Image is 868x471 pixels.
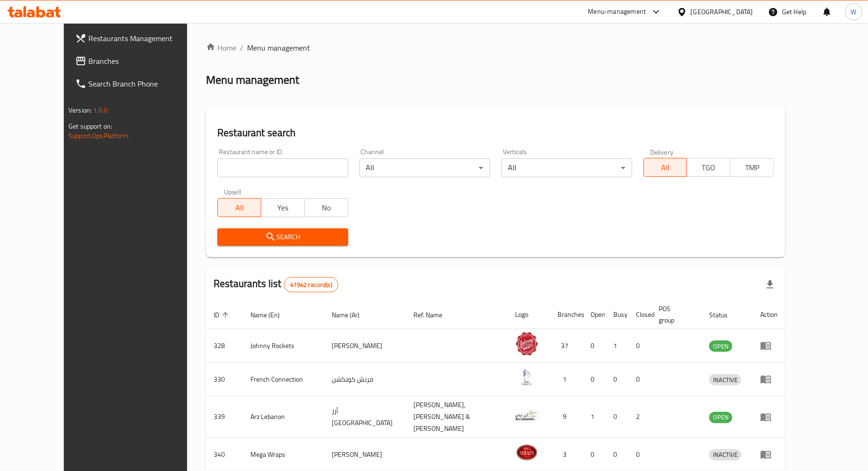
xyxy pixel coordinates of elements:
td: أرز [GEOGRAPHIC_DATA] [324,396,406,438]
span: Yes [265,201,301,215]
button: TMP [730,158,774,177]
td: 328 [206,329,243,363]
td: [PERSON_NAME],[PERSON_NAME] & [PERSON_NAME] [406,396,508,438]
td: Johnny Rockets [243,329,324,363]
span: Status [709,309,740,321]
span: INACTIVE [709,375,741,385]
td: Arz Lebanon [243,396,324,438]
div: Menu [760,411,778,423]
td: [PERSON_NAME] [324,329,406,363]
td: 0 [583,329,606,363]
div: Menu [760,449,778,460]
th: Action [753,300,785,329]
td: 0 [628,329,651,363]
td: French Connection [243,363,324,396]
td: 37 [550,329,583,363]
a: Home [206,42,236,53]
span: Ref. Name [414,309,455,321]
button: TGO [687,158,730,177]
td: 1 [583,396,606,438]
a: Search Branch Phone [68,72,209,95]
div: Menu [760,374,778,385]
td: 0 [606,396,628,438]
span: 1.0.0 [93,104,108,116]
div: INACTIVE [709,374,741,385]
span: Get support on: [69,120,112,132]
td: فرنش كونكشن [324,363,406,396]
td: 9 [550,396,583,438]
span: Search Branch Phone [88,78,201,89]
img: Arz Lebanon [515,403,539,427]
input: Search for restaurant name or ID.. [217,158,348,177]
label: Upsell [224,189,241,195]
span: Name (Ar) [332,309,372,321]
a: Branches [68,50,209,72]
th: Open [583,300,606,329]
div: Export file [759,273,782,296]
div: Menu-management [588,6,646,17]
td: 1 [606,329,628,363]
div: [GEOGRAPHIC_DATA] [691,7,753,17]
button: All [217,198,261,217]
div: OPEN [709,412,732,423]
a: Restaurants Management [68,27,209,50]
th: Logo [507,300,550,329]
td: 0 [628,363,651,396]
span: Version: [69,104,92,116]
span: OPEN [709,341,732,352]
span: No [309,201,344,215]
span: Menu management [247,42,310,53]
nav: breadcrumb [206,42,785,53]
td: 1 [550,363,583,396]
img: French Connection [515,366,539,389]
td: 330 [206,363,243,396]
img: Johnny Rockets [515,332,539,356]
span: Search [225,231,340,243]
h2: Restaurants list [214,277,338,292]
td: 0 [583,363,606,396]
th: Busy [606,300,628,329]
div: All [360,158,490,177]
span: All [648,161,684,174]
span: TMP [734,161,770,174]
button: Search [217,228,348,246]
span: ID [214,309,232,321]
span: W [851,7,857,17]
td: 0 [606,363,628,396]
span: OPEN [709,412,732,423]
li: / [240,42,243,53]
th: Closed [628,300,651,329]
span: Branches [88,55,201,67]
div: INACTIVE [709,449,741,461]
td: 339 [206,396,243,438]
th: Branches [550,300,583,329]
img: Mega Wraps [515,441,539,464]
button: Yes [261,198,305,217]
span: 41942 record(s) [284,280,338,289]
span: All [222,201,258,215]
label: Delivery [650,148,674,155]
div: Total records count [284,277,338,292]
span: TGO [691,161,727,174]
button: No [304,198,348,217]
span: Restaurants Management [88,33,201,44]
span: Name (En) [250,309,292,321]
h2: Restaurant search [217,126,774,140]
button: All [644,158,688,177]
div: Menu [760,340,778,351]
td: 2 [628,396,651,438]
a: Support.OpsPlatform [69,130,129,142]
h2: Menu management [206,72,299,87]
span: INACTIVE [709,449,741,460]
div: OPEN [709,340,732,352]
span: POS group [659,303,690,326]
div: All [501,158,632,177]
